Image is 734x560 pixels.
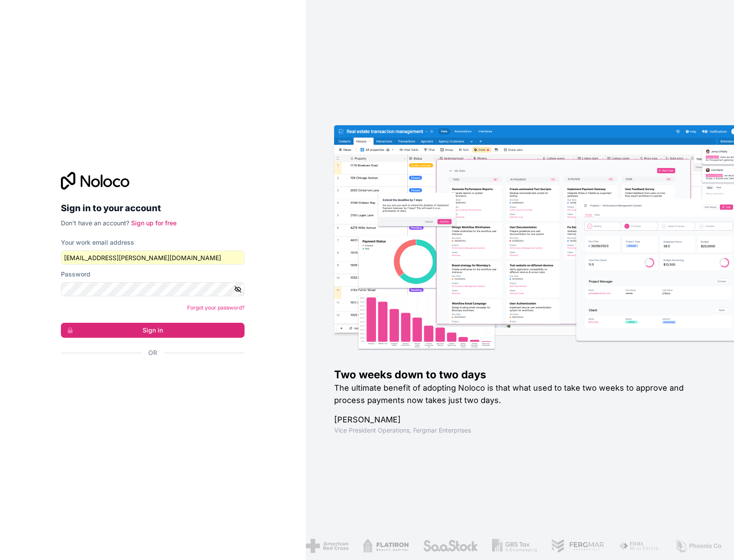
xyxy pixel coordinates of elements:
[358,539,404,553] img: /assets/flatiron-C8eUkumj.png
[614,539,655,553] img: /assets/fiera-fwj2N5v4.png
[187,304,245,311] a: Forgot your password?
[61,200,245,216] h2: Sign in to your account
[487,539,532,553] img: /assets/gbstax-C-GtDUiK.png
[61,250,245,265] input: Email address
[61,238,134,247] label: Your work email address
[334,368,706,382] h1: Two weeks down to two days
[61,282,245,296] input: Password
[334,414,706,426] h1: [PERSON_NAME]
[61,219,129,227] span: Don't have an account?
[56,367,242,386] iframe: Bouton "Se connecter avec Google"
[334,426,706,435] h1: Vice President Operations , Fergmar Enterprises
[301,539,343,553] img: /assets/american-red-cross-BAupjrZR.png
[61,323,245,338] button: Sign in
[61,270,90,279] label: Password
[131,219,177,227] a: Sign up for free
[546,539,600,553] img: /assets/fergmar-CudnrXN5.png
[670,539,717,553] img: /assets/phoenix-BREaitsQ.png
[418,539,473,553] img: /assets/saastock-C6Zbiodz.png
[148,348,157,357] span: Or
[334,382,706,407] h2: The ultimate benefit of adopting Noloco is that what used to take two weeks to approve and proces...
